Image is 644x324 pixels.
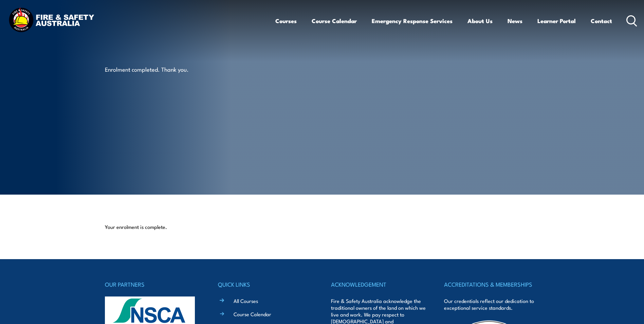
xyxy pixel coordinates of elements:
p: Your enrolment is complete. [105,223,539,230]
p: Enrolment completed. Thank you. [105,65,229,73]
h4: ACKNOWLEDGEMENT [331,280,426,289]
a: About Us [467,12,493,30]
a: Courses [275,12,297,30]
a: All Courses [234,297,258,304]
a: Learner Portal [537,12,576,30]
a: News [508,12,522,30]
h4: OUR PARTNERS [105,280,200,289]
a: Course Calendar [234,310,271,318]
a: Contact [591,12,612,30]
a: Course Calendar [312,12,357,30]
h4: QUICK LINKS [218,280,313,289]
a: Emergency Response Services [372,12,453,30]
p: Our credentials reflect our dedication to exceptional service standards. [444,298,539,311]
h4: ACCREDITATIONS & MEMBERSHIPS [444,280,539,289]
